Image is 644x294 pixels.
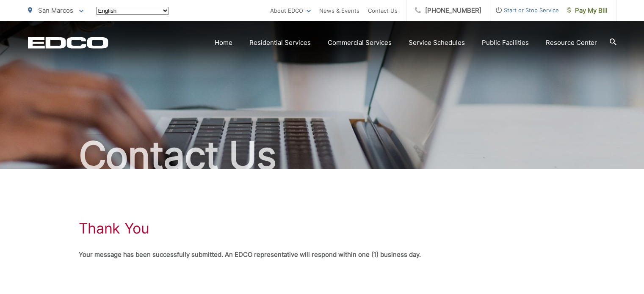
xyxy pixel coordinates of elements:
h1: Thank You [79,220,149,237]
a: About EDCO [270,5,311,16]
span: San Marcos [38,6,73,14]
a: Contact Us [368,5,398,16]
strong: Your message has been successfully submitted. An EDCO representative will respond within one (1) ... [79,250,421,258]
a: News & Events [319,5,359,16]
h2: Contact Us [28,135,616,177]
a: Home [215,38,232,48]
a: Residential Services [249,38,311,48]
select: Select a language [96,7,169,15]
a: Service Schedules [409,38,465,48]
a: Commercial Services [328,38,392,48]
a: Resource Center [546,38,597,48]
a: Public Facilities [482,38,529,48]
a: EDCD logo. Return to the homepage. [28,37,108,49]
span: Pay My Bill [567,5,608,16]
